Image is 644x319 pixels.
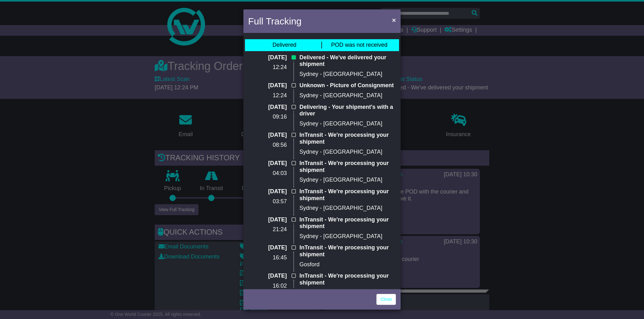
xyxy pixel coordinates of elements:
[299,149,396,156] p: Sydney - [GEOGRAPHIC_DATA]
[248,54,287,61] p: [DATE]
[248,142,287,149] p: 08:56
[248,244,287,251] p: [DATE]
[248,254,287,261] p: 16:45
[299,120,396,127] p: Sydney - [GEOGRAPHIC_DATA]
[299,71,396,78] p: Sydney - [GEOGRAPHIC_DATA]
[248,170,287,177] p: 04:03
[389,13,399,26] button: Close
[299,177,396,183] p: Sydney - [GEOGRAPHIC_DATA]
[248,82,287,89] p: [DATE]
[299,104,396,117] p: Delivering - Your shipment's with a driver
[248,132,287,139] p: [DATE]
[299,261,396,268] p: Gosford
[272,42,296,49] div: Delivered
[299,54,396,68] p: Delivered - We've delivered your shipment
[299,216,396,230] p: InTransit - We're processing your shipment
[248,92,287,99] p: 12:24
[299,92,396,99] p: Sydney - [GEOGRAPHIC_DATA]
[248,104,287,111] p: [DATE]
[248,160,287,167] p: [DATE]
[248,273,287,279] p: [DATE]
[248,14,302,28] h4: Full Tracking
[299,188,396,202] p: InTransit - We're processing your shipment
[299,160,396,173] p: InTransit - We're processing your shipment
[248,64,287,71] p: 12:24
[248,283,287,290] p: 16:02
[248,226,287,233] p: 21:24
[248,216,287,223] p: [DATE]
[299,82,396,89] p: Unknown - Picture of Consignment
[299,273,396,286] p: InTransit - We're processing your shipment
[299,205,396,212] p: Sydney - [GEOGRAPHIC_DATA]
[299,233,396,240] p: Sydney - [GEOGRAPHIC_DATA]
[299,132,396,145] p: InTransit - We're processing your shipment
[248,198,287,205] p: 03:57
[392,16,396,24] span: ×
[248,188,287,195] p: [DATE]
[331,42,387,48] span: POD was not received
[248,114,287,120] p: 09:16
[376,294,396,305] a: Close
[299,244,396,258] p: InTransit - We're processing your shipment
